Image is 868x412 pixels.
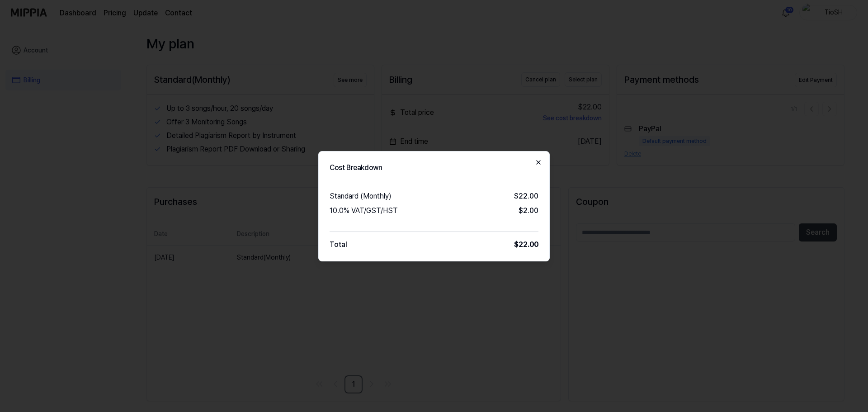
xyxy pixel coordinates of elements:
h2: Cost Breakdown [330,162,538,173]
div: $ 22.00 [514,191,538,202]
div: $ 2.00 [519,205,538,216]
div: Total [330,239,347,250]
div: Standard (Monthly) [330,191,392,202]
div: $ 22.00 [514,239,538,250]
div: 10.0% VAT/GST/HST [330,205,398,216]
